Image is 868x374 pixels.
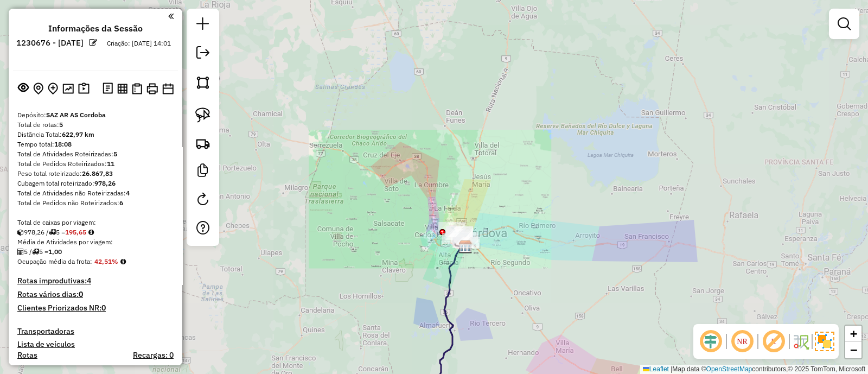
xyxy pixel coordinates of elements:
i: Total de rotas [49,229,56,236]
strong: 4 [126,189,130,197]
div: 5 / 5 = [17,247,174,257]
div: Cubagem total roteirizado: [17,179,174,188]
strong: 5 [113,150,117,158]
i: Total de Atividades [17,249,24,255]
strong: 11 [107,160,114,168]
a: Exportar sessão [192,42,214,66]
div: Peso total roteirizado: [17,169,174,179]
img: Selecionar atividades - laço [195,107,210,123]
button: Logs desbloquear sessão [100,80,115,97]
strong: 26.867,83 [82,169,113,178]
button: Otimizar todas as rotas [60,81,76,96]
h4: Lista de veículos [17,340,174,349]
strong: 4 [87,276,91,286]
em: Média calculada utilizando a maior ocupação (%Peso ou %Cubagem) de cada rota da sessão. Rotas cro... [120,258,126,265]
em: Alterar nome da sessão [89,39,97,47]
div: Total de Pedidos não Roteirizados: [17,198,174,208]
a: Reroteirizar Sessão [192,188,214,213]
div: Tempo total: [17,140,174,149]
button: Visualizar Romaneio [130,81,144,97]
strong: 195,65 [65,228,86,236]
span: + [850,327,857,340]
strong: 5 [59,121,63,129]
strong: 622,97 km [62,130,94,138]
div: 978,26 / 5 = [17,227,174,237]
div: Média de Atividades por viagem: [17,237,174,247]
strong: 42,51% [94,257,118,265]
h4: Clientes Priorizados NR: [17,303,174,313]
strong: 1,00 [48,248,62,256]
i: Meta Caixas/viagem: 297,52 Diferença: -101,87 [88,229,94,236]
strong: 978,26 [94,179,116,187]
span: Exibir rótulo [761,328,787,354]
a: Criar modelo [192,160,214,184]
a: Leaflet [643,365,669,373]
strong: 0 [101,303,106,313]
img: Exibir/Ocultar setores [815,332,834,351]
button: Imprimir Rotas [144,81,160,97]
h4: Rotas vários dias: [17,290,174,299]
div: Depósito: [17,110,174,120]
button: Visualizar relatório de Roteirização [115,81,130,96]
a: Rotas [17,351,37,360]
a: OpenStreetMap [706,365,752,373]
button: Exibir sessão original [16,80,31,97]
span: | [671,365,672,373]
div: Total de Pedidos Roteirizados: [17,159,174,169]
i: Cubagem total roteirizado [17,229,24,236]
a: Zoom out [845,342,861,358]
button: Painel de Sugestão [76,80,92,97]
strong: SAZ AR AS Cordoba [46,111,106,119]
div: Atividade não roteirizada - CYRE S.A. (SOLO SIEMPRE!!!!!!!!!!!) [446,226,473,237]
h4: Rotas improdutivas: [17,276,174,286]
strong: 18:08 [54,140,72,148]
div: Total de Atividades Roteirizadas: [17,149,174,159]
span: − [850,343,857,357]
a: Exibir filtros [833,13,855,35]
button: Adicionar Atividades [46,80,60,97]
a: Zoom in [845,326,861,342]
i: Total de rotas [32,249,39,255]
h6: 1230676 - [DATE] [16,38,84,48]
button: Centralizar mapa no depósito ou ponto de apoio [31,80,46,97]
div: Distância Total: [17,130,174,140]
img: Selecionar atividades - polígono [195,75,210,90]
span: Ocupação média da frota: [17,257,92,265]
img: Fluxo de ruas [792,333,809,350]
div: Total de rotas: [17,120,174,130]
div: Total de Atividades não Roteirizadas: [17,188,174,198]
img: Criar rota [195,136,210,151]
h4: Recargas: 0 [133,351,174,360]
div: Criação: [DATE] 14:01 [103,39,175,48]
div: Map data © contributors,© 2025 TomTom, Microsoft [640,365,868,374]
strong: 6 [119,199,123,207]
div: Atividade não roteirizada - LIBERTAD S.A. [452,237,480,248]
div: Total de caixas por viagem: [17,218,174,227]
span: Ocultar NR [729,328,755,354]
button: Disponibilidade de veículos [160,81,176,97]
a: Criar rota [191,131,215,155]
a: Nova sessão e pesquisa [192,13,214,37]
strong: 0 [79,289,83,299]
div: Atividade não roteirizada - LIBERTAD S.A. [445,229,473,240]
h4: Transportadoras [17,327,174,336]
a: Clique aqui para minimizar o painel [168,10,174,22]
span: Ocultar deslocamento [698,328,724,354]
h4: Informações da Sessão [48,23,143,34]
